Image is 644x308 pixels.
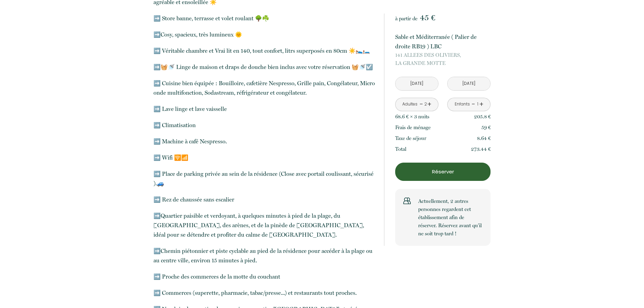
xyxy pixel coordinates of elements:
[420,99,423,110] a: -
[153,288,375,298] p: ➡️ Commerces (superette, pharmacie, tabac/presse...) et restaurants tout proches.
[153,211,375,239] p: ➡️Quartier paisible et verdoyant, à quelques minutes à pied de la plage, du [GEOGRAPHIC_DATA], de...
[395,145,406,153] p: Total
[153,153,375,162] p: ➡️ Wifi 🛜📶
[427,114,429,120] span: s
[153,30,375,39] p: ➡️Cosy, spacieux, très lumineux 🌞
[477,134,491,142] p: 8.64 €
[403,197,411,205] img: users
[395,51,491,67] p: LA GRANDE MOTTE
[474,113,491,121] p: 205.8 €
[418,197,482,238] p: Actuellement, 2 autres personnes regardent cet établissement afin de réserver. Réservez avant qu’...
[395,123,431,132] p: Frais de ménage
[395,163,491,181] button: Réserver
[153,78,375,97] p: ➡️ Cuisine bien équipée : Bouilloire, cafetière Nespresso, Grille pain, Congélateur, Micro onde m...
[153,120,375,130] p: ➡️ Climatisation
[427,99,431,110] a: +
[395,134,426,142] p: Taxe de séjour
[395,16,418,22] span: à partir de
[420,13,435,22] span: 45 €
[395,32,491,51] p: Sable et Méditerranée ( Palier de droite RB19 ) LBC
[395,51,491,59] span: 141 ALLEES DES OLIVIERS,
[396,77,438,90] input: Arrivée
[153,272,375,281] p: ➡️ Proche des commerces de la motte du couchant
[153,14,375,23] p: ➡️ Store banne, terrasse et volet roulant 🌳☘️
[153,195,375,204] p: ➡️ Rez de chaussée sans escalier
[455,101,470,108] div: Enfants
[153,46,375,55] p: ➡️ Véritable chambre et Vrai lit en 140, tout confort, litrs superposés en 80cm ☀️🛌🛏️
[153,246,375,265] p: ➡️Chemin piétonnier et piste cyclable au pied de la résidence pour accéder à la plage ou au centr...
[395,113,429,121] p: 68.6 € × 3 nuit
[481,123,491,132] p: 59 €
[448,77,490,90] input: Départ
[479,99,483,110] a: +
[476,101,479,108] div: 1
[471,145,491,153] p: 273.44 €
[398,168,488,176] p: Réserver
[424,101,427,108] div: 2
[153,62,375,72] p: ➡️🧺🚿 Linge de maison et draps de douche bien inclus avec votre réservation 🧺🚿☑️
[153,137,375,146] p: ➡️ Machine à café Nespresso.
[402,101,418,108] div: Adultes
[153,169,375,188] p: ➡️ Place de parking privée au sein de la résidence (Close avec portail coulissant, sécurisé ).🚙
[153,104,375,114] p: ➡️ Lave linge et lave vaisselle
[472,99,475,110] a: -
